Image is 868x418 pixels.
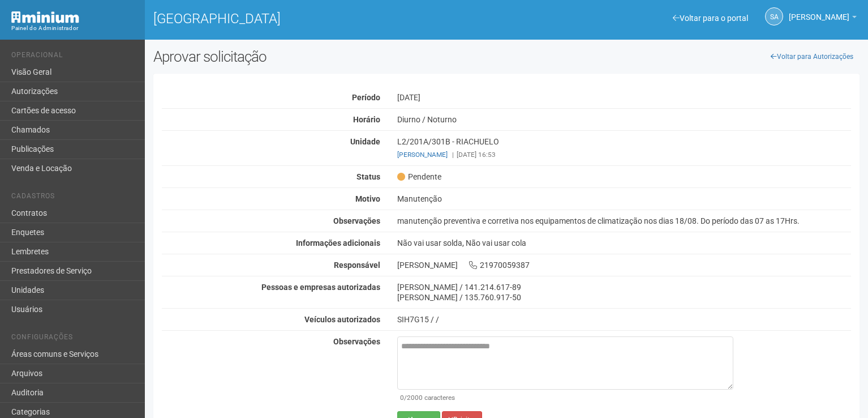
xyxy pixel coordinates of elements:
div: L2/201A/301B - RIACHUELO [389,137,860,160]
div: [PERSON_NAME] 21970059387 [389,260,860,270]
div: [DATE] [389,92,860,103]
div: Painel do Administrador [11,23,136,33]
img: Minium [11,11,79,23]
strong: Informações adicionais [296,238,380,248]
li: Operacional [11,51,136,63]
strong: Unidade [350,137,380,146]
strong: Motivo [355,194,380,203]
span: 0 [400,394,404,402]
span: Silvio Anjos [789,2,849,22]
h1: [GEOGRAPHIC_DATA] [153,11,498,26]
span: Pendente [397,172,441,182]
a: [PERSON_NAME] [397,151,448,159]
div: /2000 caracteres [400,393,731,403]
div: manutenção preventiva e corretiva nos equipamentos de climatização nos dias 18/08. Do período das... [389,216,860,226]
div: Não vai usar solda, Não vai usar cola [389,238,860,248]
strong: Observações [333,216,380,225]
strong: Veículos autorizados [304,315,380,324]
div: Diurno / Noturno [389,114,860,125]
strong: Responsável [334,261,380,270]
a: SA [765,7,783,25]
li: Cadastros [11,192,136,204]
a: [PERSON_NAME] [789,14,857,23]
a: Voltar para Autorizações [764,48,860,65]
div: [PERSON_NAME] / 135.760.917-50 [397,292,851,302]
strong: Período [352,93,380,102]
a: Voltar para o portal [673,14,748,23]
div: [PERSON_NAME] / 141.214.617-89 [397,282,851,292]
div: [DATE] 16:53 [397,150,851,160]
div: SIH7G15 / / [397,314,851,325]
strong: Horário [353,115,380,124]
strong: Status [356,172,380,181]
li: Configurações [11,333,136,345]
div: Manutenção [389,194,860,204]
strong: Observações [333,337,380,346]
h2: Aprovar solicitação [153,48,498,65]
span: | [452,151,454,159]
strong: Pessoas e empresas autorizadas [261,283,380,292]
